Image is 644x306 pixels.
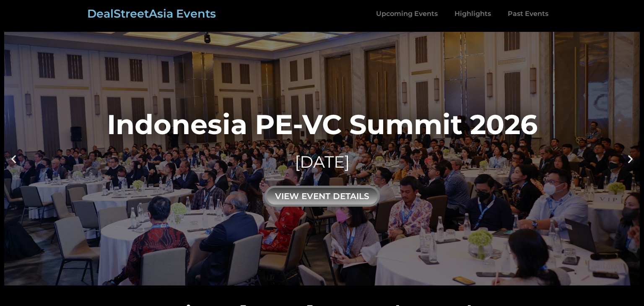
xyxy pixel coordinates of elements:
[87,7,216,21] a: DealStreetAsia Events
[107,150,538,174] div: [DATE]
[265,186,380,207] div: view event details
[4,32,640,285] a: Indonesia PE-VC Summit 2026[DATE]view event details
[499,4,557,23] a: Past Events
[107,111,538,138] div: Indonesia PE-VC Summit 2026
[446,4,499,23] a: Highlights
[368,4,446,23] a: Upcoming Events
